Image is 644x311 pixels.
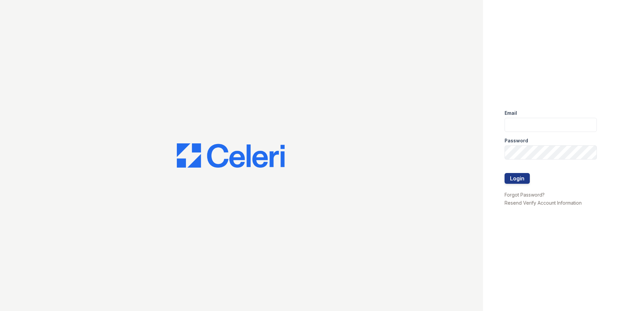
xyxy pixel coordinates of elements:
[505,137,528,144] label: Password
[505,173,530,184] button: Login
[505,200,582,206] a: Resend Verify Account Information
[505,110,517,116] label: Email
[177,143,285,168] img: CE_Logo_Blue-a8612792a0a2168367f1c8372b55b34899dd931a85d93a1a3d3e32e68fde9ad4.png
[505,192,545,198] a: Forgot Password?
